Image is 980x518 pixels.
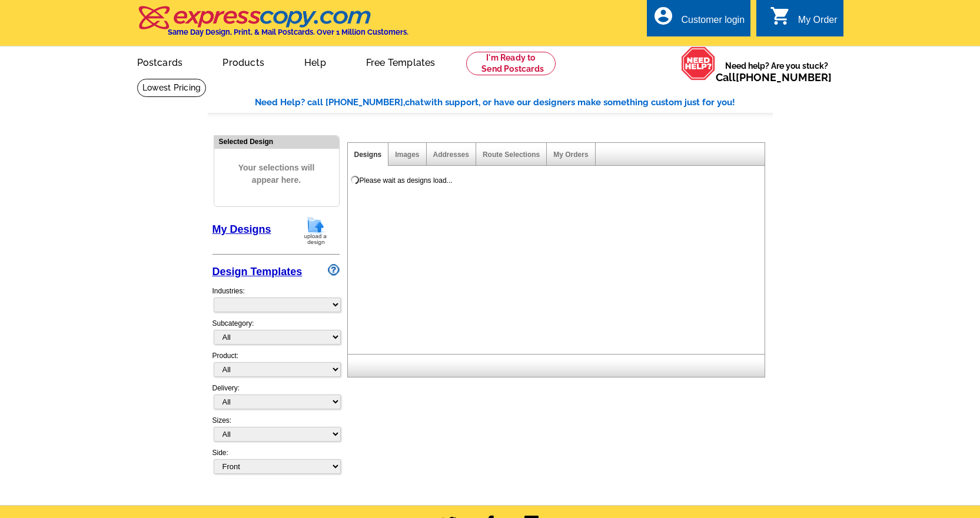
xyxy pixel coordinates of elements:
[553,151,588,159] a: My Orders
[212,223,271,235] a: My Designs
[212,266,303,278] a: Design Templates
[300,216,331,246] img: upload-design
[798,15,838,31] div: My Order
[204,48,283,75] a: Products
[212,280,340,318] div: Industries:
[223,150,330,198] span: Your selections will appear here.
[212,318,340,350] div: Subcategory:
[405,97,424,108] span: chat
[770,13,838,28] a: shopping_cart My Order
[653,5,674,26] i: account_circle
[214,136,339,147] div: Selected Design
[285,48,345,75] a: Help
[716,60,838,83] span: Need help? Are you stuck?
[212,447,340,475] div: Side:
[137,14,408,36] a: Same Day Design, Print, & Mail Postcards. Over 1 Million Customers.
[212,350,340,383] div: Product:
[360,175,453,186] div: Please wait as designs load...
[483,151,540,159] a: Route Selections
[681,15,745,31] div: Customer login
[433,151,469,159] a: Addresses
[350,175,360,185] img: loading...
[354,151,382,159] a: Designs
[255,96,773,109] div: Need Help? call [PHONE_NUMBER], with support, or have our designers make something custom just fo...
[395,151,419,159] a: Images
[653,13,745,28] a: account_circle Customer login
[716,71,832,83] span: Call
[770,5,791,26] i: shopping_cart
[681,46,716,81] img: help
[736,71,832,83] a: [PHONE_NUMBER]
[347,48,454,75] a: Free Templates
[212,383,340,415] div: Delivery:
[328,264,340,276] img: design-wizard-help-icon.png
[168,28,408,36] h4: Same Day Design, Print, & Mail Postcards. Over 1 Million Customers.
[118,48,202,75] a: Postcards
[212,415,340,447] div: Sizes:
